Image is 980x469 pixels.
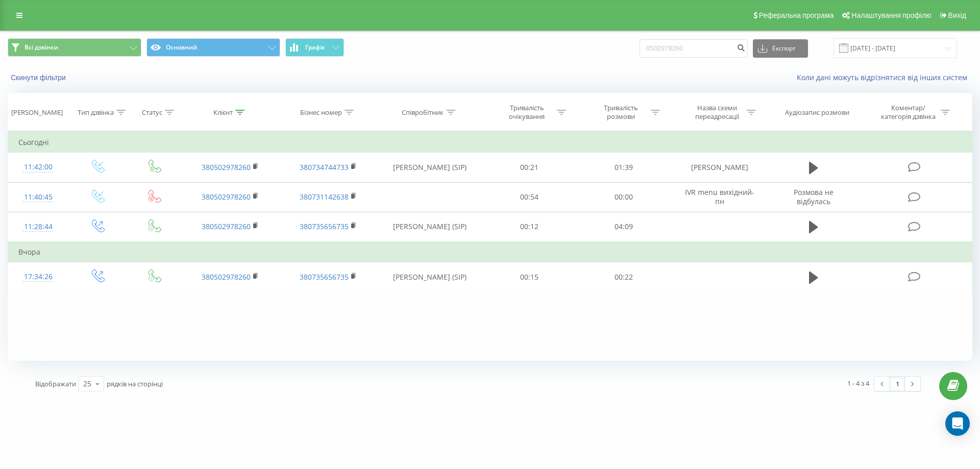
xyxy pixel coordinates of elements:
div: 1 - 4 з 4 [847,378,869,388]
div: Назва схеми переадресації [690,104,744,121]
td: 00:54 [482,182,576,212]
div: 25 [83,379,91,389]
div: Бізнес номер [300,108,342,117]
div: 11:28:44 [18,217,58,237]
div: 11:42:00 [18,157,58,177]
td: Вчора [8,242,972,262]
td: Сьогодні [8,132,972,153]
a: 380735656735 [300,272,349,282]
button: Основний [146,38,280,57]
button: Експорт [753,39,808,58]
a: 380731142638 [300,192,349,202]
div: Open Intercom Messenger [945,411,970,436]
td: IVR menu вихідний-пн [671,182,769,212]
td: 00:22 [576,262,670,292]
td: 00:00 [576,182,670,212]
div: Співробітник [402,108,444,117]
td: 00:15 [482,262,576,292]
div: [PERSON_NAME] [11,108,63,117]
td: 01:39 [576,153,670,182]
a: 1 [890,377,905,391]
td: 00:12 [482,212,576,242]
span: Налаштування профілю [851,11,931,19]
td: 00:21 [482,153,576,182]
td: [PERSON_NAME] [671,153,769,182]
a: 380735656735 [300,221,349,231]
td: [PERSON_NAME] (SIP) [377,212,482,242]
a: 380502978260 [202,272,251,282]
input: Пошук за номером [640,39,748,58]
a: 380502978260 [202,192,251,202]
td: [PERSON_NAME] (SIP) [377,153,482,182]
a: Коли дані можуть відрізнятися вiд інших систем [797,72,972,82]
a: 380734744733 [300,162,349,172]
span: Всі дзвінки [24,43,58,52]
div: Клієнт [213,108,233,117]
span: Відображати [35,379,76,388]
div: Статус [142,108,162,117]
button: Графік [285,38,344,57]
span: рядків на сторінці [107,379,163,388]
div: 17:34:26 [18,267,58,287]
a: 380502978260 [202,221,251,231]
div: Тривалість очікування [500,104,554,121]
span: Реферальна програма [759,11,834,19]
button: Скинути фільтри [8,73,71,82]
span: Вихід [948,11,966,19]
span: Розмова не відбулась [794,187,834,206]
div: 11:40:45 [18,187,58,207]
div: Аудіозапис розмови [785,108,849,117]
div: Коментар/категорія дзвінка [878,104,938,121]
span: Графік [305,44,325,51]
button: Всі дзвінки [8,38,141,57]
td: [PERSON_NAME] (SIP) [377,262,482,292]
td: 04:09 [576,212,670,242]
a: 380502978260 [202,162,251,172]
div: Тип дзвінка [78,108,114,117]
div: Тривалість розмови [594,104,648,121]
